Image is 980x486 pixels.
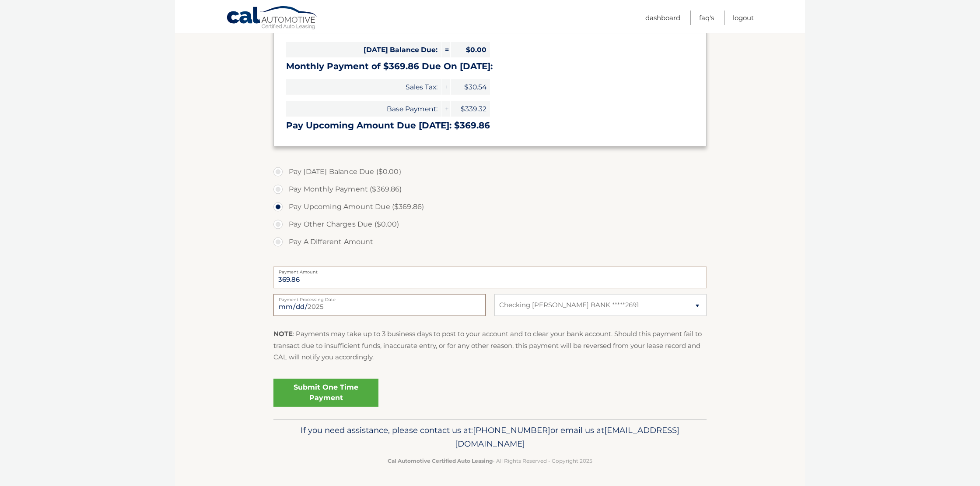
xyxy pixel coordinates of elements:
[451,101,490,117] span: $339.32
[733,11,754,25] a: Logout
[286,101,441,117] span: Base Payment:
[645,11,680,25] a: Dashboard
[286,61,694,72] h3: Monthly Payment of $369.86 Due On [DATE]:
[441,101,450,117] span: +
[273,379,378,407] a: Submit One Time Payment
[273,294,486,316] input: Payment Date
[451,42,490,57] span: $0.00
[441,42,450,57] span: =
[388,458,493,464] strong: Cal Automotive Certified Auto Leasing
[273,181,707,198] label: Pay Monthly Payment ($369.86)
[286,79,441,95] span: Sales Tax:
[451,79,490,95] span: $30.54
[273,266,707,288] input: Payment Amount
[273,216,707,233] label: Pay Other Charges Due ($0.00)
[279,423,701,451] p: If you need assistance, please contact us at: or email us at
[273,294,486,301] label: Payment Processing Date
[226,6,318,31] a: Cal Automotive
[273,198,707,216] label: Pay Upcoming Amount Due ($369.86)
[273,330,293,338] strong: NOTE
[273,266,707,273] label: Payment Amount
[441,79,450,95] span: +
[273,328,707,363] p: : Payments may take up to 3 business days to post to your account and to clear your bank account....
[473,425,550,435] span: [PHONE_NUMBER]
[273,163,707,181] label: Pay [DATE] Balance Due ($0.00)
[273,233,707,251] label: Pay A Different Amount
[286,42,441,57] span: [DATE] Balance Due:
[286,120,694,131] h3: Pay Upcoming Amount Due [DATE]: $369.86
[279,456,701,465] p: - All Rights Reserved - Copyright 2025
[699,11,714,25] a: FAQ's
